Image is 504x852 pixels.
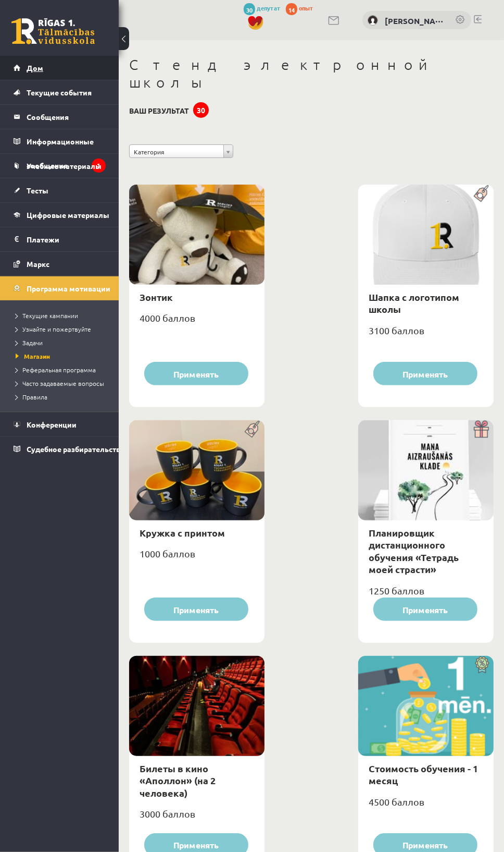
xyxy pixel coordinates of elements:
font: 3000 баллов [140,808,195,819]
a: 14 опыт [286,4,319,12]
font: 30 [197,105,205,115]
a: Категория [129,144,233,158]
img: Популярный товар [470,185,494,202]
font: Применять [403,840,448,851]
font: 4500 баллов [369,796,424,807]
a: Правила [16,392,108,401]
font: Тесты [27,186,48,195]
button: Применять [373,598,477,621]
font: Дом [27,63,43,72]
a: 30 депутат [244,4,281,12]
a: Дом [14,56,106,80]
a: Часто задаваемые вопросы [16,379,108,388]
a: Программа мотивации [14,276,106,300]
button: Применять [373,362,477,385]
a: Узнайте и пожертвуйте [16,324,108,334]
font: Применять [174,604,219,615]
a: Сообщения [14,105,106,129]
font: Применять [174,369,219,380]
font: Применять [174,840,219,851]
font: Цифровые материалы [27,210,109,220]
a: Стоимость обучения - 1 месяц [369,762,478,786]
a: [PERSON_NAME] [385,14,445,27]
font: Информационные сообщения [27,137,94,170]
a: Рижская 1-я средняя школа заочного обучения [11,18,95,44]
font: Текущие события [27,88,92,97]
font: Платежи [27,235,59,244]
button: Применять [144,598,248,621]
a: Магазин [16,351,108,361]
font: Сообщения [27,112,69,121]
a: Информационные сообщения1 [14,129,106,153]
a: Судебное разбирательство с участием [PERSON_NAME] [14,437,106,461]
img: Никита Немиро [368,15,378,26]
a: Билеты в кино «Аполлон» (на 2 человека) [140,762,216,799]
font: Узнайте и пожертвуйте [22,325,91,333]
font: [PERSON_NAME] [385,14,450,26]
font: Применять [403,604,448,615]
font: Конференции [27,420,77,429]
font: 3100 баллов [369,325,424,336]
a: Текущие события [14,80,106,104]
font: Ваш результат [129,106,189,115]
font: 4000 баллов [140,312,195,323]
a: Тесты [14,178,106,202]
font: 1000 баллов [140,548,195,559]
a: Зонтик [140,291,173,303]
img: Подарок с сюрпризом [470,420,494,438]
a: Маркс [14,252,106,276]
a: Цифровые материалы [14,203,106,227]
font: 14 [288,6,295,14]
font: Маркс [27,259,49,269]
img: Популярный товар [241,420,264,438]
font: Программа мотивации [27,284,110,293]
a: Реферальная программа [16,365,108,374]
font: опыт [299,4,313,12]
font: Учебные материалы [27,161,102,171]
font: 30 [246,6,253,14]
font: Реферальная программа [22,366,96,374]
font: 1250 баллов [369,585,424,596]
font: Стенд электронной школы [129,56,432,91]
font: Применять [403,369,448,380]
a: Шапка с логотипом школы [369,291,459,315]
font: депутат [257,4,281,12]
a: Кружка с принтом [140,527,225,539]
a: Планировщик дистанционного обучения «Тетрадь моей страсти» [369,527,459,575]
a: Платежи [14,227,106,251]
font: Магазин [24,352,50,360]
button: Применять [144,362,248,385]
font: Судебное разбирательство с участием [PERSON_NAME] [27,444,228,454]
font: Текущие кампании [22,311,78,320]
font: Часто задаваемые вопросы [22,379,104,387]
font: Категория [134,148,165,156]
font: Задачи [22,338,43,347]
a: Конференции [14,412,106,436]
a: Текущие кампании [16,311,108,320]
a: Учебные материалы [14,154,106,178]
a: Задачи [16,338,108,347]
font: Правила [22,393,47,401]
img: Скидка [470,656,494,674]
